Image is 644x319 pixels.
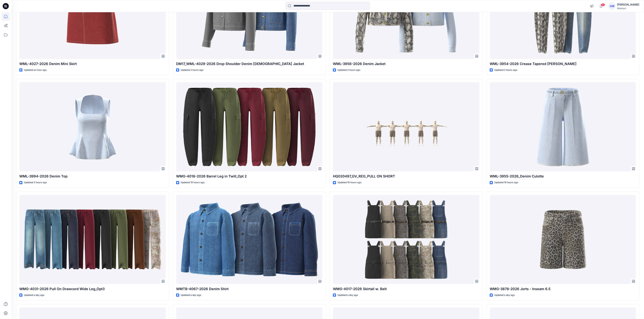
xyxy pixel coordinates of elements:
p: Updated 18 hours ago [181,181,205,185]
p: DM17_WML-4029-2026 Drop Shoulder Denim [DEMOGRAPHIC_DATA] Jacket [176,61,323,67]
p: WMG-4018-2026 Barrel Leg in Twill_Opt 2 [176,174,323,179]
p: WML-3956-2026 Denim Jacket [333,61,479,67]
p: Updated 2 hours ago [337,68,360,72]
p: Updated 19 hours ago [494,181,518,185]
p: WMG-3878-2026 Jorts - Inseam 6.5 [490,286,636,292]
p: WML-3994-2026 Denim Top [19,174,166,179]
p: WMG-4031-2026 Pull On Drawcord Wide Leg_Opt3 [19,286,166,292]
div: [PERSON_NAME] [617,2,639,7]
p: Updated 19 hours ago [337,181,361,185]
p: HQ020497_GV_REG_PULL ON SHORT [333,174,479,179]
p: WML-3955-2026_Denim Culotte [490,174,636,179]
p: Updated an hour ago [24,68,47,72]
a: WMG-4018-2026 Barrel Leg in Twill_Opt 2 [176,82,323,171]
p: Updated a day ago [24,293,44,297]
p: Updated 2 hours ago [181,68,203,72]
span: 10 [601,3,605,6]
a: HQ020497_GV_REG_PULL ON SHORT [333,82,479,171]
a: WMG-3878-2026 Jorts - Inseam 6.5 [490,195,636,284]
p: WMTB-4067-2026 Denim Shirt [176,286,323,292]
a: WMG-4031-2026 Pull On Drawcord Wide Leg_Opt3 [19,195,166,284]
p: Updated 3 hours ago [494,68,517,72]
p: Updated a day ago [494,293,515,297]
p: Updated 3 hours ago [24,181,47,185]
p: WML-3954-2026 Crease Tapered [PERSON_NAME] [490,61,636,67]
a: WMTB-4067-2026 Denim Shirt [176,195,323,284]
p: WMG-4017-2026 Skirtall w. Belt [333,286,479,292]
p: Updated a day ago [181,293,201,297]
p: WML-4027-2026 Denim Mini Skirt [19,61,166,67]
a: WMG-4017-2026 Skirtall w. Belt [333,195,479,284]
div: GM [609,3,616,10]
a: WML-3955-2026_Denim Culotte [490,82,636,171]
a: WML-3994-2026 Denim Top [19,82,166,171]
p: Updated a day ago [337,293,358,297]
div: Walmart [617,7,639,10]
